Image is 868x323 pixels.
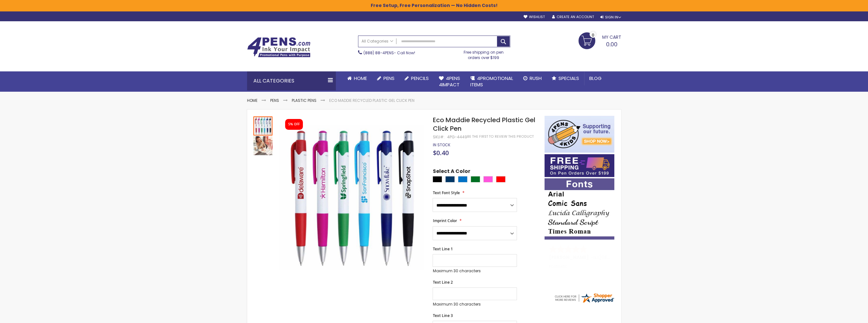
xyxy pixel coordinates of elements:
a: Plastic Pens [292,98,317,103]
span: Select A Color [433,168,470,176]
img: Eco Maddie Recycled Plastic Gel Click Pen [253,136,272,155]
span: Specials [558,75,579,82]
img: Free shipping on orders over $199 [545,154,614,177]
strong: SKU [433,134,444,140]
a: Create an Account [552,15,594,19]
a: Rush [518,71,547,85]
div: Green [471,176,480,182]
img: 4pens 4 kids [545,116,614,153]
span: Imprint Color [433,218,457,223]
span: Eco Maddie Recycled Plastic Gel Click Pen [433,115,535,133]
div: 4PG-4449 [447,135,467,140]
span: Pens [383,75,395,82]
span: Text Line 2 [433,280,453,285]
div: Pink [483,176,493,182]
img: Eco Maddie Recycled Plastic Gel Click Pen [279,125,424,270]
p: Maximum 30 characters [433,268,517,274]
a: (888) 88-4PENS [363,50,394,56]
div: Eco Maddie Recycled Plastic Gel Click Pen [253,116,273,135]
a: 4Pens4impact [434,71,465,92]
a: Blog [584,71,607,85]
div: Availability [433,142,450,148]
div: Eco Maddie Recycled Plastic Gel Click Pen [253,135,272,155]
a: All Categories [358,36,396,46]
span: NJ [593,254,598,260]
span: In stock [433,142,450,148]
span: 0.00 [606,40,617,48]
li: Eco Maddie Recycled Plastic Gel Click Pen [329,98,414,103]
span: 4PROMOTIONAL ITEMS [470,75,513,88]
span: Text Font Style [433,190,460,195]
a: Pencils [400,71,434,85]
span: Home [354,75,367,82]
img: 4Pens Custom Pens and Promotional Products [247,37,310,57]
div: Red [496,176,506,182]
span: 0 [592,32,594,38]
span: [GEOGRAPHIC_DATA] [599,254,646,260]
a: Home [247,98,258,103]
div: Blue Light [458,176,467,182]
img: 4pens.com widget logo [554,292,615,304]
span: Blog [589,75,602,82]
span: [PERSON_NAME] [549,254,591,260]
div: Fantastic [549,264,610,278]
span: $0.40 [433,148,448,157]
span: Text Line 1 [433,246,453,252]
span: - Call Now! [363,50,415,56]
a: 4pens.com certificate URL [554,300,615,305]
div: Navy Blue [445,176,455,182]
span: Text Line 3 [433,313,453,318]
a: Wishlist [523,15,545,19]
div: Free shipping on pen orders over $199 [457,47,510,60]
a: Home [342,71,372,85]
span: 4Pens 4impact [439,75,460,88]
span: - , [591,254,646,260]
a: Pens [372,71,400,85]
span: All Categories [362,39,393,44]
a: Pens [270,98,279,103]
a: 0.00 0 [578,32,621,48]
p: Maximum 30 characters [433,302,517,307]
img: font-personalization-examples [545,178,614,240]
span: Pencils [411,75,429,82]
a: Be the first to review this product [467,134,533,139]
a: Specials [547,71,584,85]
span: Rush [530,75,542,82]
a: 4PROMOTIONALITEMS [465,71,518,92]
div: Sign In [600,15,621,20]
div: All Categories [247,71,336,90]
div: Black [433,176,442,182]
div: 5% OFF [288,122,300,127]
